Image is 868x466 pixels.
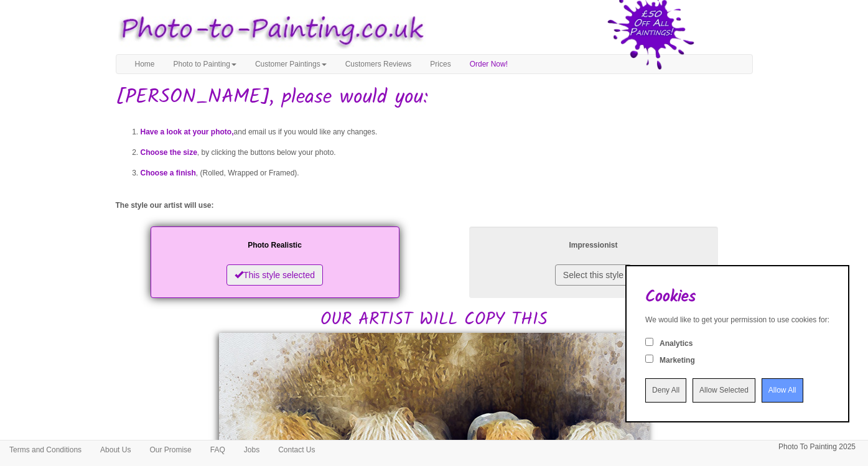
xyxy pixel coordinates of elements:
label: Analytics [660,338,693,349]
a: Customers Reviews [336,55,421,73]
a: About Us [91,440,140,459]
p: Impressionist [482,239,706,252]
a: Prices [421,55,460,73]
p: Photo Realistic [163,239,387,252]
label: Marketing [660,355,695,366]
a: Customer Paintings [246,55,336,73]
h1: [PERSON_NAME], please would you: [116,86,753,108]
li: and email us if you would like any changes. [141,122,753,142]
li: , (Rolled, Wrapped or Framed). [141,163,753,184]
button: This style selected [226,264,323,286]
div: We would like to get your permission to use cookies for: [645,315,829,325]
span: Choose the size [141,148,197,157]
a: Jobs [235,440,269,459]
input: Allow All [762,378,803,403]
button: Select this style [555,264,632,286]
a: Contact Us [269,440,324,459]
a: Our Promise [140,440,200,459]
a: FAQ [201,440,235,459]
a: Order Now! [460,55,517,73]
p: Photo To Painting 2025 [778,440,856,454]
img: Photo to Painting [110,6,428,54]
a: Photo to Painting [164,55,246,73]
label: The style our artist will use: [116,200,214,211]
span: Choose a finish [141,169,196,177]
h2: OUR ARTIST WILL COPY THIS [116,223,753,330]
h2: Cookies [645,288,829,306]
li: , by clicking the buttons below your photo. [141,142,753,163]
input: Allow Selected [693,378,755,403]
span: Have a look at your photo, [141,128,234,136]
input: Deny All [645,378,686,403]
a: Home [126,55,164,73]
